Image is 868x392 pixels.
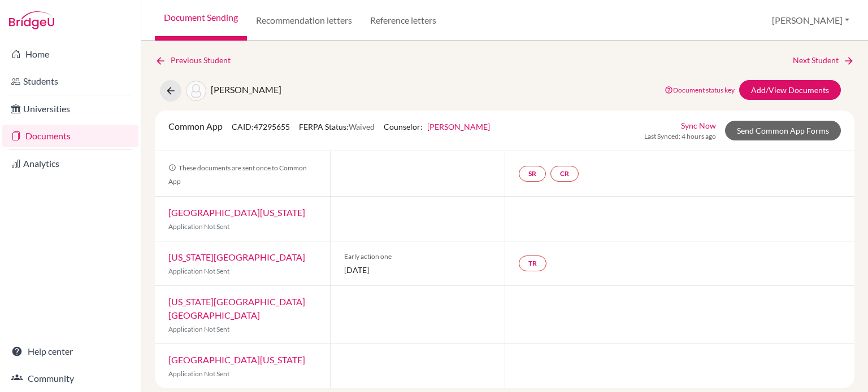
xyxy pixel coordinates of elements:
a: Next Student [793,54,854,67]
span: [PERSON_NAME] [211,84,281,95]
span: Application Not Sent [168,369,229,378]
span: Counselor: [384,122,490,131]
span: These documents are sent once to Common App [168,164,307,186]
a: CR [550,166,579,182]
span: Waived [349,122,375,131]
span: Application Not Sent [168,222,229,231]
a: [US_STATE][GEOGRAPHIC_DATA] [GEOGRAPHIC_DATA] [168,296,305,320]
span: Common App [168,121,223,131]
a: Send Common App Forms [725,121,841,140]
a: Previous Student [155,54,240,67]
a: Help center [2,340,138,363]
a: Home [2,43,138,65]
a: Analytics [2,152,138,175]
a: Add/View Documents [739,80,841,100]
button: [PERSON_NAME] [767,10,854,31]
a: Sync Now [681,120,716,131]
span: FERPA Status: [299,122,375,131]
span: Application Not Sent [168,325,229,333]
a: [GEOGRAPHIC_DATA][US_STATE] [168,354,305,365]
span: Application Not Sent [168,267,229,275]
a: TR [519,256,546,271]
span: Early action one [344,252,492,262]
span: CAID: 47295655 [232,122,290,131]
span: Last Synced: 4 hours ago [644,131,716,142]
a: SR [519,166,546,182]
a: Students [2,70,138,93]
img: Bridge-U [9,11,54,29]
a: Universities [2,98,138,120]
a: [US_STATE][GEOGRAPHIC_DATA] [168,252,305,262]
a: Community [2,367,138,390]
span: [DATE] [344,264,492,276]
a: Document status key [665,86,735,94]
a: Documents [2,125,138,147]
a: [GEOGRAPHIC_DATA][US_STATE] [168,207,305,218]
a: [PERSON_NAME] [427,122,490,131]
